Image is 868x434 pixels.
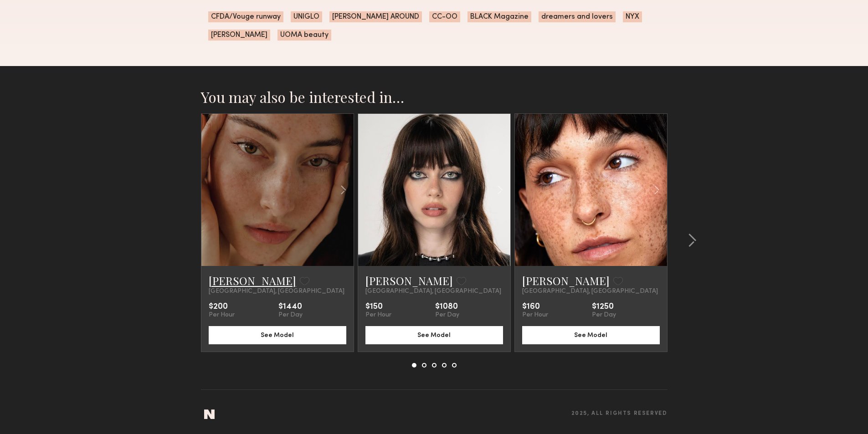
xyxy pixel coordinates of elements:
[571,411,668,417] span: 2025, all rights reserved
[365,302,391,311] div: $150
[522,331,660,338] a: See Model
[291,11,322,22] span: UNIGLO
[209,302,235,311] div: $200
[201,88,668,106] h2: You may also be interested in…
[539,11,616,22] span: dreamers and lovers
[209,311,235,319] div: Per Hour
[209,273,296,288] a: [PERSON_NAME]
[429,11,460,22] span: CC-OO
[365,273,453,288] a: [PERSON_NAME]
[522,302,548,311] div: $160
[435,302,459,311] div: $1080
[329,11,422,22] span: [PERSON_NAME] AROUND
[208,30,270,41] span: [PERSON_NAME]
[365,326,503,344] button: See Model
[365,288,501,295] span: [GEOGRAPHIC_DATA], [GEOGRAPHIC_DATA]
[592,302,616,311] div: $1250
[208,11,283,22] span: CFDA/Vouge runway
[278,311,303,319] div: Per Day
[623,11,642,22] span: NYX
[278,302,303,311] div: $1440
[277,30,331,41] span: UOMA beauty
[365,311,391,319] div: Per Hour
[467,11,531,22] span: BLACK Magazine
[209,288,344,295] span: [GEOGRAPHIC_DATA], [GEOGRAPHIC_DATA]
[209,326,346,344] button: See Model
[522,288,658,295] span: [GEOGRAPHIC_DATA], [GEOGRAPHIC_DATA]
[209,331,346,338] a: See Model
[522,311,548,319] div: Per Hour
[522,326,660,344] button: See Model
[365,331,503,338] a: See Model
[435,311,459,319] div: Per Day
[522,273,610,288] a: [PERSON_NAME]
[592,311,616,319] div: Per Day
